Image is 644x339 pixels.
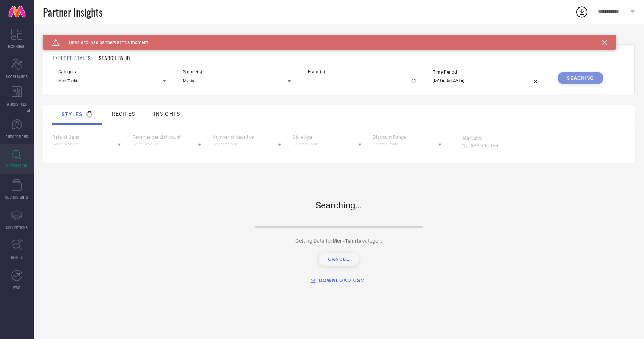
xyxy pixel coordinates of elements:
[308,69,416,74] span: Brand(s)
[7,44,27,49] span: DASHBOARD
[6,225,28,230] span: COLLECTIONS
[52,134,121,140] span: Rate of Sale :
[6,134,28,140] span: SUGGESTIONS
[212,134,281,140] span: Number of days live :
[53,54,91,62] h1: EXPLORE STYLES
[319,253,359,266] button: Cancel
[112,111,135,117] div: recipes
[332,238,361,244] strong: Men-Tshirts
[5,194,28,200] span: CDC INSIGHTS
[6,74,28,79] span: SCORECARDS
[7,101,27,107] span: WORKSPACE
[60,40,148,45] span: Unable to load banners at this moment
[43,35,635,41] div: Back TO Dashboard
[99,54,130,62] h1: SEARCH BY ID
[319,278,364,283] span: DOWNLOAD CSV
[183,69,291,74] span: Source(s)
[43,4,102,20] span: Partner Insights
[300,273,374,289] button: DOWNLOAD CSV
[154,111,180,117] div: insights
[462,135,498,141] span: Attributes
[433,70,541,75] span: Time Period
[13,285,20,290] span: FWD
[132,134,201,140] span: Revenue per List count :
[61,111,93,118] div: styles
[433,77,541,84] input: Select time period
[316,182,362,211] span: Searching...
[6,163,27,169] span: INSPIRATION
[373,134,442,140] span: Discount Range :
[293,134,362,140] span: Style Age :
[10,255,23,260] span: TRENDS
[295,238,383,244] span: Getting Data for category
[58,69,166,74] span: Category
[575,5,588,19] div: Open download list
[470,143,498,148] span: APPLY FILTER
